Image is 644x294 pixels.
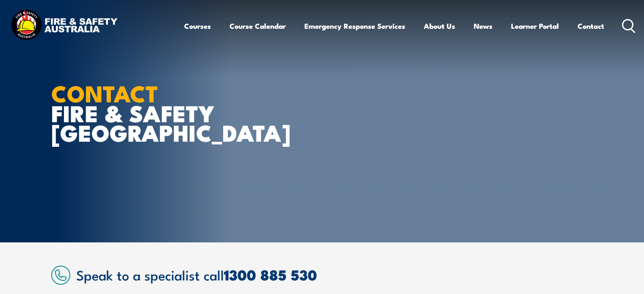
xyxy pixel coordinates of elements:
[184,15,211,37] a: Courses
[229,15,286,37] a: Course Calendar
[224,263,317,286] a: 1300 885 530
[51,75,158,110] strong: CONTACT
[578,15,604,37] a: Contact
[474,15,492,37] a: News
[51,83,260,142] h1: FIRE & SAFETY [GEOGRAPHIC_DATA]
[424,15,455,37] a: About Us
[76,267,593,282] h2: Speak to a specialist call
[304,15,405,37] a: Emergency Response Services
[511,15,559,37] a: Learner Portal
